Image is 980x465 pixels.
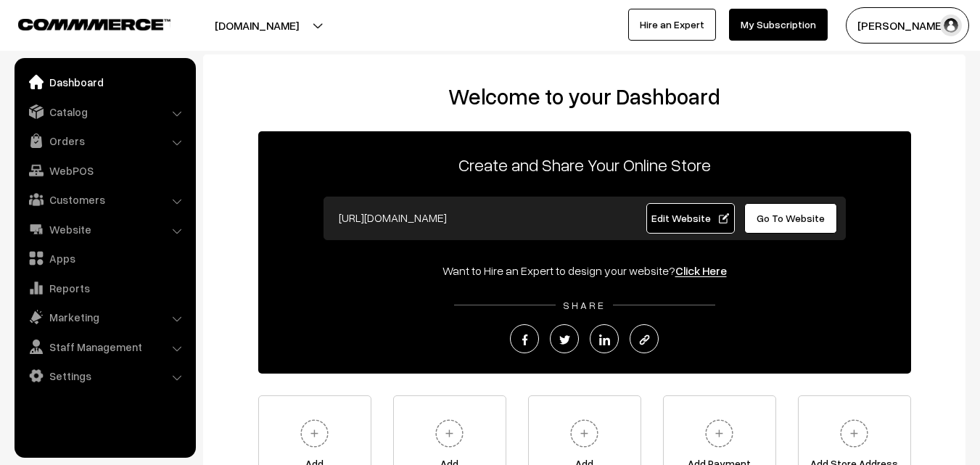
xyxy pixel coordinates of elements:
span: SHARE [556,299,613,311]
a: Website [18,216,191,242]
span: Edit Website [651,212,729,224]
img: plus.svg [834,413,874,453]
p: Create and Share Your Online Store [258,152,911,178]
div: Want to Hire an Expert to design your website? [258,262,911,279]
a: Click Here [675,263,727,278]
a: Dashboard [18,69,191,95]
a: Staff Management [18,334,191,360]
a: WebPOS [18,157,191,184]
a: Settings [18,363,191,389]
img: plus.svg [699,413,739,453]
img: COMMMERCE [18,19,170,30]
button: [PERSON_NAME] [846,7,969,44]
a: Reports [18,275,191,301]
img: user [940,15,962,36]
a: Catalog [18,99,191,125]
img: plus.svg [429,413,469,453]
a: Apps [18,245,191,271]
a: Go To Website [744,203,838,234]
img: plus.svg [295,413,334,453]
a: Edit Website [646,203,735,234]
a: My Subscription [729,9,828,41]
a: Customers [18,186,191,213]
a: Hire an Expert [628,9,716,41]
h2: Welcome to your Dashboard [218,83,951,110]
a: Orders [18,128,191,154]
img: plus.svg [564,413,604,453]
a: Marketing [18,304,191,330]
a: COMMMERCE [18,15,145,32]
button: [DOMAIN_NAME] [164,7,350,44]
span: Go To Website [757,212,825,224]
